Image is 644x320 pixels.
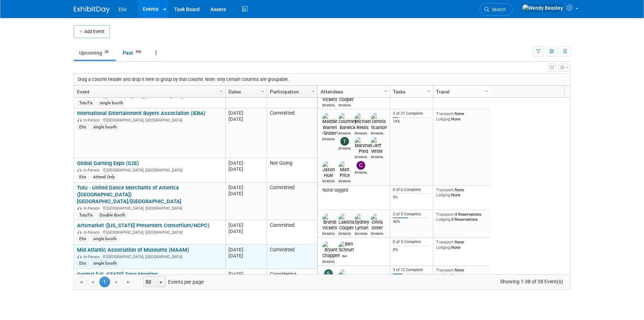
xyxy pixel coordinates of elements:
img: Bryant Chappell [322,241,340,259]
a: Past458 [117,46,149,60]
img: Jeff White [371,137,384,154]
a: Central [US_STATE] Zone Meeting [77,271,158,278]
img: Marshall Pred [355,137,372,154]
div: [GEOGRAPHIC_DATA], [GEOGRAPHIC_DATA] [77,253,222,260]
a: International Entertainment Buyers Association (IEBA) [77,110,205,116]
div: TutuTix [77,212,95,218]
span: Lodging: [436,116,451,122]
span: In-Person [83,206,102,211]
span: - [243,160,245,166]
div: Maddie Warren (Snider) [322,136,335,141]
img: scott sloyer [324,269,333,278]
div: 0% [393,247,430,252]
span: Lodging: [436,245,451,250]
div: single booth [91,236,119,242]
img: ExhibitDay [74,6,110,13]
img: Michael Reklis [355,113,371,130]
span: - [243,271,245,277]
a: Column Settings [425,86,433,96]
div: [DATE] [228,184,263,191]
img: Brandi Vickers [322,214,337,231]
div: Bryant Chappell [322,259,335,264]
a: Dates [228,86,262,98]
div: Attend Only [91,174,117,180]
span: Column Settings [484,88,489,94]
span: Column Settings [218,88,224,94]
div: TutuTix [77,100,95,106]
span: Transport: [436,239,455,244]
img: Olivia Greer [371,214,384,231]
a: Column Settings [309,86,317,96]
span: 50 [144,277,156,287]
span: In-Person [83,118,102,123]
span: - [243,223,245,228]
div: None None [436,268,488,278]
a: Go to the first page [76,276,87,287]
span: Showing 1-38 of 38 Event(s) [494,276,570,287]
a: Search [480,3,513,16]
div: Etix [77,124,89,130]
div: single booth [97,100,125,106]
a: Go to the last page [123,276,134,287]
div: Travis Janovich [339,146,351,150]
span: Transport: [436,268,455,273]
div: Lakisha Cooper [339,231,351,236]
span: Column Settings [383,88,389,94]
span: In-Person [83,255,102,259]
span: 458 [133,49,143,55]
span: - [243,110,245,116]
div: [DATE] [228,191,263,197]
span: In-Person [83,230,102,235]
td: Committed [267,220,317,244]
img: In-Person Event [77,230,82,234]
div: Brandi Vickers [322,231,335,236]
div: Matt Price [339,178,351,183]
div: 0 of 5 Complete [393,239,430,244]
div: [DATE] [228,228,263,234]
div: Etix [77,260,89,266]
div: single booth [91,124,119,130]
td: Not Going [267,158,317,183]
img: Maddie Warren (Snider) [322,113,338,136]
div: [GEOGRAPHIC_DATA], [GEOGRAPHIC_DATA] [77,117,222,123]
img: In-Person Event [77,118,82,122]
a: Attendees [321,86,385,98]
div: Jason Huie [322,178,335,183]
div: Brandi Vickers [322,102,335,107]
td: Considering [267,269,317,293]
div: 4 Reservations 3 Reservations [436,212,488,222]
div: [GEOGRAPHIC_DATA], [GEOGRAPHIC_DATA] [77,167,222,173]
img: Matt Price [339,161,351,178]
img: In-Person Event [77,255,82,258]
img: Chris Battaglino [357,161,365,170]
div: 2 of 5 Complete [393,212,430,217]
a: Column Settings [382,86,390,96]
span: Go to the next page [114,279,119,285]
span: - [243,185,245,190]
img: Ben Schnurr [339,241,354,253]
div: single booth [91,260,119,266]
div: Olivia Greer [371,231,384,236]
div: [GEOGRAPHIC_DATA], [GEOGRAPHIC_DATA] [77,229,222,235]
div: None None [436,111,488,122]
a: Tasks [393,86,428,98]
div: Etix [77,174,89,180]
a: Tutu - United Dance Merchants of America ([GEOGRAPHIC_DATA]) [GEOGRAPHIC_DATA]/[GEOGRAPHIC_DATA] [77,184,181,205]
span: - [243,247,245,252]
div: Double Booth [97,212,127,218]
div: 3 of 21 Complete [393,111,430,116]
a: Column Settings [218,86,226,96]
div: Jeff White [371,154,384,159]
div: None None [436,187,488,198]
td: Committed [267,108,317,158]
div: 3 of 12 Complete [393,268,430,273]
span: 1 [99,276,110,287]
div: Drag a column header and drop it here to group by that column. Note: only certain columns are gro... [74,74,570,85]
a: Participation [270,86,312,98]
div: [DATE] [228,253,263,259]
img: Sydney Lyman [355,214,369,231]
div: 0% [393,195,430,200]
div: Lakisha Cooper [339,102,351,107]
div: [DATE] [228,116,263,122]
span: Go to the previous page [90,279,96,285]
